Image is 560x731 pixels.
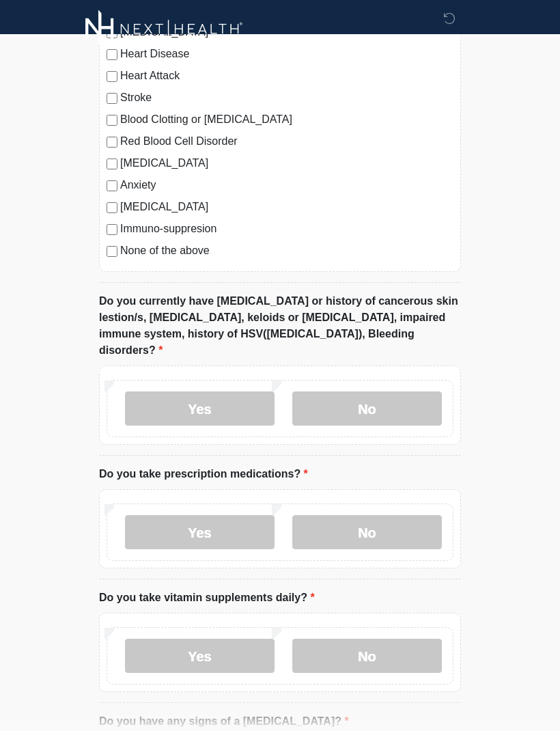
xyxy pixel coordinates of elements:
input: Anxiety [107,181,117,192]
label: Heart Attack [120,68,453,85]
label: No [292,639,442,674]
label: Do you currently have [MEDICAL_DATA] or history of cancerous skin lestion/s, [MEDICAL_DATA], kelo... [99,294,461,359]
label: Anxiety [120,178,453,194]
img: Next-Health Logo [85,10,243,48]
label: Yes [125,639,275,674]
input: Red Blood Cell Disorder [107,137,117,148]
label: None of the above [120,243,453,260]
label: Yes [125,516,275,550]
label: Stroke [120,90,453,107]
label: Yes [125,392,275,426]
label: Blood Clotting or [MEDICAL_DATA] [120,112,453,128]
label: [MEDICAL_DATA] [120,199,453,216]
label: Immuno-suppresion [120,221,453,238]
label: [MEDICAL_DATA] [120,156,453,172]
label: Do you take prescription medications? [99,467,308,483]
input: Immuno-suppresion [107,225,117,236]
label: No [292,392,442,426]
label: Red Blood Cell Disorder [120,134,453,150]
label: Do you take vitamin supplements daily? [99,590,315,607]
label: Do you have any signs of a [MEDICAL_DATA]? [99,714,349,730]
input: Stroke [107,94,117,105]
input: [MEDICAL_DATA] [107,203,117,214]
input: [MEDICAL_DATA] [107,159,117,170]
input: Blood Clotting or [MEDICAL_DATA] [107,115,117,126]
input: Heart Attack [107,72,117,83]
input: None of the above [107,247,117,258]
label: No [292,516,442,550]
